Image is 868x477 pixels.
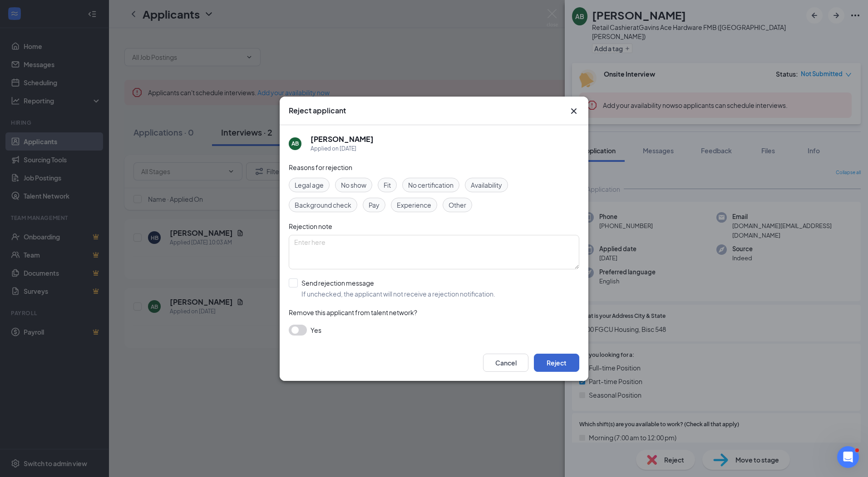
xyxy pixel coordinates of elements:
[311,134,374,144] h5: [PERSON_NAME]
[837,446,859,468] iframe: Intercom live chat
[449,200,466,210] span: Other
[568,106,579,117] button: Close
[295,180,324,190] span: Legal age
[291,140,299,147] div: AB
[295,200,351,210] span: Background check
[471,180,502,190] span: Availability
[289,163,352,171] span: Reasons for rejection
[311,325,321,336] span: Yes
[289,106,346,116] h3: Reject applicant
[341,180,366,190] span: No show
[384,180,391,190] span: Fit
[311,144,374,153] div: Applied on [DATE]
[534,354,579,372] button: Reject
[289,308,417,316] span: Remove this applicant from talent network?
[369,200,380,210] span: Pay
[483,354,528,372] button: Cancel
[289,222,332,230] span: Rejection note
[568,106,579,117] svg: Cross
[397,200,431,210] span: Experience
[408,180,454,190] span: No certification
